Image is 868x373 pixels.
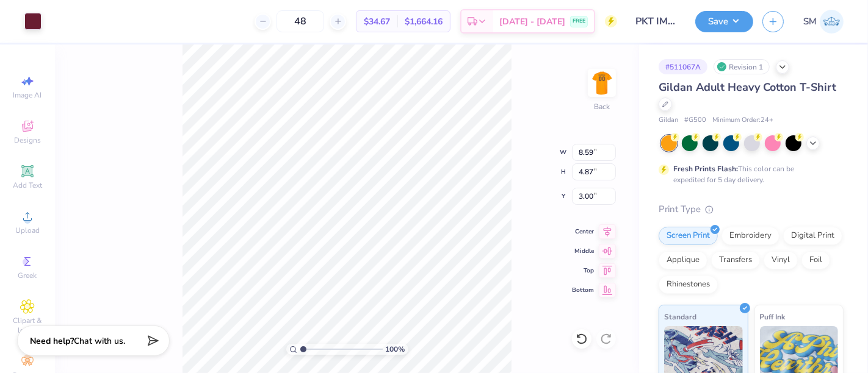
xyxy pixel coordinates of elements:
span: SM [803,15,817,29]
strong: Need help? [30,335,74,347]
div: Transfers [711,251,760,269]
div: Screen Print [659,227,718,245]
div: Revision 1 [714,59,770,74]
div: Print Type [659,202,844,216]
span: Upload [15,226,40,235]
span: Chat with us. [74,335,125,347]
div: Embroidery [722,227,779,245]
span: Greek [18,271,37,280]
strong: Fresh Prints Flash: [673,164,738,174]
span: Clipart & logos [6,316,49,335]
span: # G500 [684,115,706,126]
span: Bottom [572,286,594,294]
button: Save [695,11,753,32]
span: Minimum Order: 24 + [712,115,773,126]
span: Image AI [13,90,42,100]
div: Applique [659,251,707,269]
span: Standard [664,310,696,323]
span: $1,664.16 [405,15,443,28]
span: Add Text [13,180,42,190]
div: Foil [801,251,830,269]
div: Back [594,101,610,112]
input: – – [277,10,324,32]
span: Center [572,227,594,236]
input: Untitled Design [626,9,686,34]
span: Top [572,266,594,275]
span: [DATE] - [DATE] [499,15,565,28]
a: SM [803,10,844,34]
span: Gildan Adult Heavy Cotton T-Shirt [659,80,836,94]
div: Vinyl [764,251,798,269]
img: Shruthi Mohan [820,10,844,34]
div: Rhinestones [659,275,718,294]
span: Gildan [659,115,678,126]
span: 100 % [386,344,405,355]
span: $34.67 [364,15,390,28]
span: Middle [572,247,594,255]
span: FREE [573,17,585,26]
span: Designs [14,135,41,145]
div: Digital Print [783,227,842,245]
span: Puff Ink [760,310,786,323]
div: This color can be expedited for 5 day delivery. [673,163,823,185]
img: Back [590,71,614,95]
div: # 511067A [659,59,707,74]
